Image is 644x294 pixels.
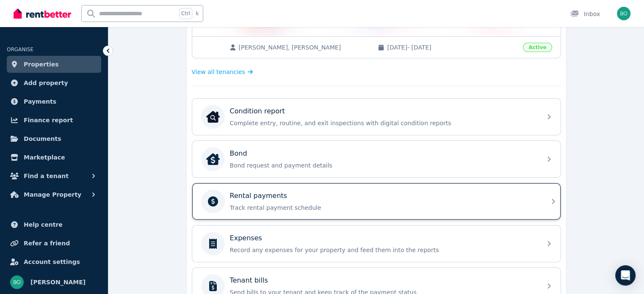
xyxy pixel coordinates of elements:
[206,110,220,124] img: Condition report
[230,148,247,159] p: Bond
[230,246,536,254] p: Record any expenses for your property and feed them into the reports
[14,7,71,20] img: RentBetter
[24,257,80,267] span: Account settings
[24,220,63,230] span: Help centre
[10,275,24,289] img: HARI KRISHNA
[7,56,101,73] a: Properties
[24,115,73,125] span: Finance report
[7,168,101,184] button: Find a tenant
[387,43,518,52] span: [DATE] - [DATE]
[230,275,268,286] p: Tenant bills
[230,233,262,243] p: Expenses
[192,183,561,220] a: Rental paymentsTrack rental payment schedule
[230,106,285,116] p: Condition report
[24,152,65,162] span: Marketplace
[206,152,220,166] img: Bond
[192,141,561,177] a: BondBondBond request and payment details
[24,134,61,144] span: Documents
[24,190,81,200] span: Manage Property
[7,253,101,270] a: Account settings
[230,161,536,170] p: Bond request and payment details
[7,112,101,129] a: Finance report
[570,10,600,18] div: Inbox
[192,68,253,76] a: View all tenancies
[239,43,370,52] span: [PERSON_NAME], [PERSON_NAME]
[192,68,245,76] span: View all tenancies
[192,225,561,262] a: ExpensesRecord any expenses for your property and feed them into the reports
[7,149,101,166] a: Marketplace
[7,186,101,203] button: Manage Property
[24,78,68,88] span: Add property
[7,130,101,147] a: Documents
[7,216,101,233] a: Help centre
[7,93,101,110] a: Payments
[617,7,630,20] img: HARI KRISHNA
[230,203,536,212] p: Track rental payment schedule
[24,96,56,107] span: Payments
[523,43,552,52] span: Active
[230,191,287,201] p: Rental payments
[24,171,69,181] span: Find a tenant
[24,59,59,69] span: Properties
[7,235,101,252] a: Refer a friend
[192,99,561,135] a: Condition reportCondition reportComplete entry, routine, and exit inspections with digital condit...
[179,8,192,19] span: Ctrl
[7,47,33,52] span: ORGANISE
[615,265,636,286] div: Open Intercom Messenger
[7,74,101,91] a: Add property
[230,119,536,127] p: Complete entry, routine, and exit inspections with digital condition reports
[24,238,70,248] span: Refer a friend
[30,277,86,287] span: [PERSON_NAME]
[196,10,199,17] span: k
